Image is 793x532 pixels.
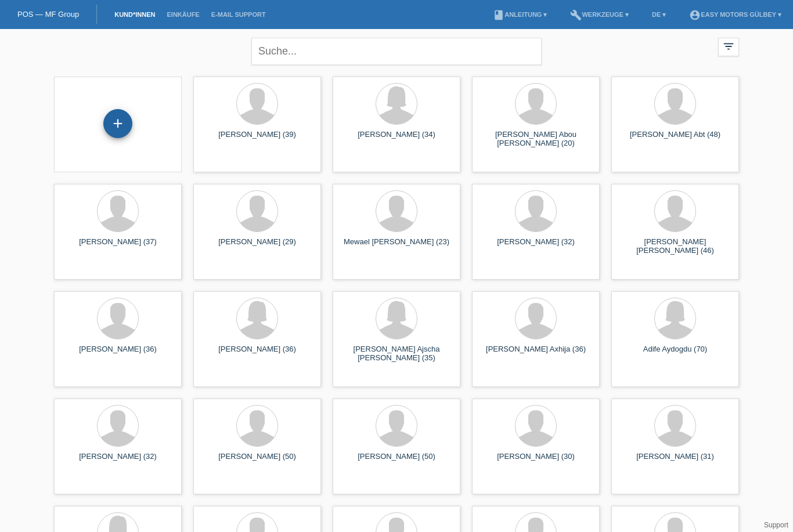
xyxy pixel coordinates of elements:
[17,10,79,19] a: POS — MF Group
[481,345,590,363] div: [PERSON_NAME] Axhija (36)
[487,11,553,18] a: bookAnleitung ▾
[206,11,272,18] a: E-Mail Support
[203,345,312,363] div: [PERSON_NAME] (36)
[621,452,730,471] div: [PERSON_NAME] (31)
[109,11,161,18] a: Kund*innen
[342,130,451,149] div: [PERSON_NAME] (34)
[481,452,590,471] div: [PERSON_NAME] (30)
[342,452,451,471] div: [PERSON_NAME] (50)
[203,130,312,149] div: [PERSON_NAME] (39)
[161,11,205,18] a: Einkäufe
[481,237,590,256] div: [PERSON_NAME] (32)
[683,11,787,18] a: account_circleEasy Motors Gülbey ▾
[564,11,635,18] a: buildWerkzeuge ▾
[570,9,582,21] i: build
[621,237,730,256] div: [PERSON_NAME] [PERSON_NAME] (46)
[104,114,132,133] div: Kund*in hinzufügen
[689,9,701,21] i: account_circle
[621,345,730,363] div: Adife Aydogdu (70)
[342,345,451,363] div: [PERSON_NAME] Ajscha [PERSON_NAME] (35)
[251,38,542,65] input: Suche...
[722,40,735,53] i: filter_list
[764,521,788,529] a: Support
[203,237,312,256] div: [PERSON_NAME] (29)
[621,130,730,149] div: [PERSON_NAME] Abt (48)
[63,345,172,363] div: [PERSON_NAME] (36)
[63,452,172,471] div: [PERSON_NAME] (32)
[63,237,172,256] div: [PERSON_NAME] (37)
[203,452,312,471] div: [PERSON_NAME] (50)
[481,130,590,149] div: [PERSON_NAME] Abou [PERSON_NAME] (20)
[342,237,451,256] div: Mewael [PERSON_NAME] (23)
[493,9,504,21] i: book
[646,11,672,18] a: DE ▾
